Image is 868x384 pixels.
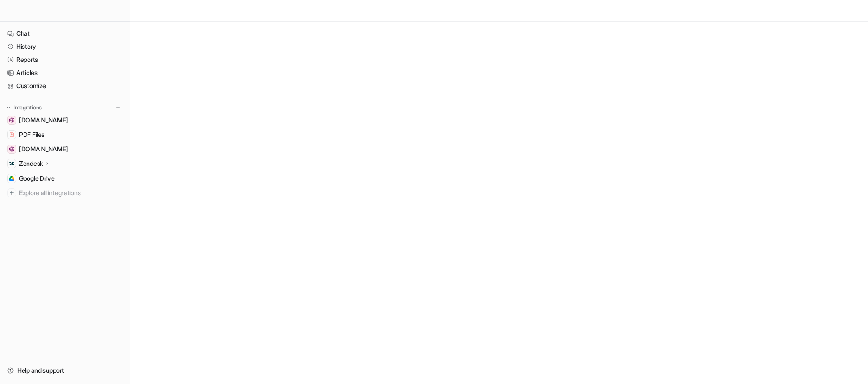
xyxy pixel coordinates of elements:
img: expand menu [5,104,12,111]
a: Customize [4,80,126,92]
span: PDF Files [19,130,44,139]
img: easypromos-apiref.redoc.ly [9,117,14,123]
a: Help and support [4,364,126,377]
a: Google DriveGoogle Drive [4,172,126,185]
img: Zendesk [9,161,14,166]
span: [DOMAIN_NAME] [19,145,68,154]
a: Chat [4,27,126,40]
img: explore all integrations [7,188,16,197]
span: Explore all integrations [19,186,123,200]
button: Integrations [4,103,44,112]
a: Reports [4,53,126,66]
img: Google Drive [9,176,14,181]
span: Google Drive [19,174,55,183]
p: Zendesk [19,159,43,168]
a: Articles [4,66,126,79]
p: Integrations [14,104,42,111]
a: www.easypromosapp.com[DOMAIN_NAME] [4,143,126,155]
a: PDF FilesPDF Files [4,128,126,141]
a: Explore all integrations [4,187,126,199]
a: easypromos-apiref.redoc.ly[DOMAIN_NAME] [4,114,126,126]
span: [DOMAIN_NAME] [19,116,68,125]
img: PDF Files [9,132,14,137]
img: menu_add.svg [115,104,121,111]
img: www.easypromosapp.com [9,146,14,152]
a: History [4,40,126,53]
